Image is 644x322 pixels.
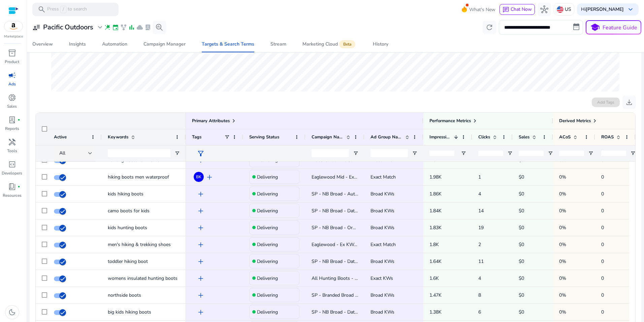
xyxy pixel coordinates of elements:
span: SP - NB Broad - DataDive 1 - Camo Hunting Boots - B09KLP47GY - Pacific - AiHello [312,208,491,214]
span: add [205,173,214,181]
span: All Hunting Boots - SBPC - Ex KWs1 - AiHello [312,275,411,281]
span: Campaign Name [312,134,344,140]
p: Resources [3,192,22,198]
span: Impressions [429,134,451,140]
span: 4 [478,191,481,197]
span: northside boots [108,292,141,298]
p: Delivering [257,187,278,201]
span: Eaglewood - Ex KWs - AiHello [312,241,377,248]
span: camo boots for kids [108,208,150,214]
p: Ads [8,81,16,87]
span: school [590,23,600,32]
p: $0 [519,170,547,184]
span: 0 [601,275,604,281]
span: 4 [478,275,481,281]
span: book_4 [8,183,16,191]
button: Open Filter Menu [507,151,513,156]
span: kids hiking boots [108,191,143,197]
p: Sales [7,103,17,109]
button: hub [538,3,551,16]
span: dark_mode [8,308,16,316]
p: 0% [559,305,589,319]
p: 1.84K [429,204,466,218]
span: Primary Attributes [192,118,230,124]
p: Press to search [47,6,87,13]
span: big kids hiking boots [108,309,151,315]
span: All [59,150,65,156]
p: 1.47K [429,288,466,302]
span: donut_small [8,93,16,102]
button: Open Filter Menu [353,151,358,156]
span: search [38,5,46,14]
span: 2 [478,241,481,248]
span: SP - NB Broad - DataDive 1 - Rampart Mid - B09YYWZZJF - Pacific - AiHello [312,309,474,315]
input: Campaign Name Filter Input [312,149,349,157]
span: lab_profile [8,116,16,124]
p: 1.98K [429,170,466,184]
div: Automation [102,42,127,47]
span: Keywords [108,134,128,140]
div: History [373,42,388,47]
span: add [197,291,205,299]
span: family_history [120,24,127,31]
span: 0 [601,174,604,180]
div: Overview [32,42,53,47]
span: 14 [478,208,484,214]
p: $0 [519,254,547,268]
img: us.svg [557,6,563,13]
p: 0% [559,254,589,268]
p: Marketplace [4,34,23,39]
p: 1.64K [429,254,466,268]
b: [PERSON_NAME] [586,6,624,12]
span: Exact Match [371,174,396,180]
span: add [197,258,205,266]
span: fiber_manual_record [18,118,20,121]
p: Tools [7,148,17,154]
span: SP - NB Broad - Organic Ranks 1 - Camo Hunting Boots - B09KLP47GY - Pacific - AiHello [312,224,503,231]
p: Delivering [257,221,278,235]
span: What's New [469,4,495,16]
button: refresh [483,21,496,34]
p: $0 [519,305,547,319]
p: $0 [519,221,547,235]
span: Serving Status [249,134,279,140]
p: $0 [519,288,547,302]
span: Broad KWs [371,309,394,315]
span: download [625,98,633,106]
span: Broad KWs [371,292,394,298]
span: / [60,6,66,13]
p: 0% [559,288,589,302]
input: Ad Group Name Filter Input [371,149,408,157]
p: 1.83K [429,221,466,235]
p: Developers [2,170,22,176]
button: Open Filter Menu [630,151,636,156]
span: Broad KWs [371,224,394,231]
span: hub [540,5,548,14]
span: add [197,308,205,316]
span: Sales [519,134,529,140]
span: chat [503,6,509,13]
span: Performance Metrics [429,118,471,124]
p: Delivering [257,238,278,251]
p: Delivering [257,254,278,268]
span: wand_stars [104,24,111,31]
span: event [112,24,119,31]
span: womens insulated hunting boots [108,275,178,281]
p: 1.8K [429,238,466,251]
span: campaign [8,71,16,79]
div: Insights [69,42,86,47]
input: Keywords Filter Input [108,149,170,157]
span: SP - Branded Broad - AutoFill 1 - Camo Hunting Boots - B09KLP47GY - Pacific - AiHello [312,292,500,298]
div: Stream [270,42,286,47]
button: chatChat Now [500,4,535,15]
span: Active [54,134,67,140]
p: 0% [559,204,589,218]
p: $0 [519,204,547,218]
p: 0% [559,187,589,201]
p: Delivering [257,204,278,218]
span: 0 [601,241,604,248]
span: code_blocks [8,160,16,168]
span: 11 [478,258,484,265]
span: filter_alt [197,150,205,158]
p: $0 [519,187,547,201]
